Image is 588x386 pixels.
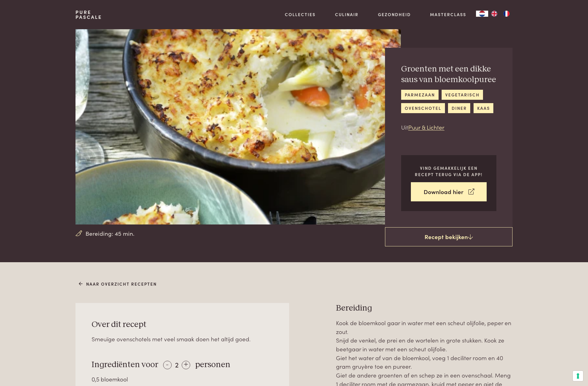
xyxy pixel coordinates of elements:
[175,359,179,369] span: 2
[75,29,401,224] img: Groenten met een dikke saus van bloemkoolpuree
[75,10,102,19] a: PurePascale
[79,281,157,287] a: Naar overzicht recepten
[195,360,230,369] span: personen
[401,64,496,85] h2: Groenten met een dikke saus van bloemkoolpuree
[92,319,273,330] h3: Over dit recept
[92,335,273,343] div: Smeuïge ovenschotels met veel smaak doen het altijd goed.
[476,11,513,17] aside: Language selected: Nederlands
[401,103,445,113] a: ovenschotel
[335,11,359,18] a: Culinair
[573,371,583,381] button: Uw voorkeuren voor toestemming voor trackingtechnologieën
[500,11,513,17] a: FR
[163,361,172,369] div: -
[476,11,488,17] div: Language
[488,11,500,17] a: EN
[411,165,487,177] p: Vind gemakkelijk een recept terug via de app!
[336,303,513,314] h3: Bereiding
[411,182,487,201] a: Download hier
[488,11,513,17] ul: Language list
[401,90,438,100] a: parmezaan
[385,227,513,247] a: Recept bekijken
[430,11,466,18] a: Masterclass
[378,11,411,18] a: Gezondheid
[442,90,483,100] a: vegetarisch
[92,375,273,384] div: 0,5 bloemkool
[182,361,190,369] div: +
[92,360,158,369] span: Ingrediënten voor
[474,103,493,113] a: kaas
[476,11,488,17] a: NL
[86,229,135,238] span: Bereiding: 45 min.
[408,123,444,131] a: Puur & Lichter
[285,11,316,18] a: Collecties
[448,103,470,113] a: diner
[401,123,496,132] p: Uit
